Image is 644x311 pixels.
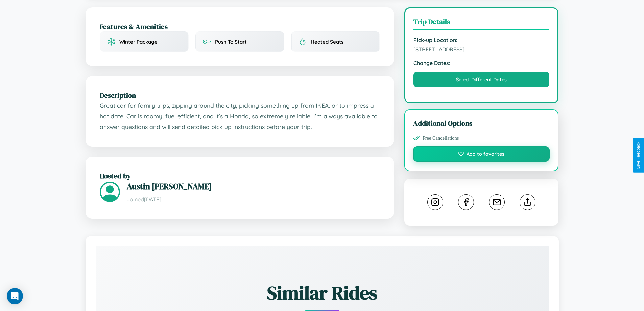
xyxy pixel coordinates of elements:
h2: Features & Amenities [100,22,380,31]
span: Heated Seats [311,39,343,45]
span: Free Cancellations [423,135,459,141]
p: Great car for family trips, zipping around the city, picking something up from IKEA, or to impres... [100,100,380,132]
h2: Hosted by [100,171,380,181]
strong: Change Dates: [413,60,550,66]
div: Give Feedback [636,142,641,169]
span: Winter Package [119,39,158,45]
span: Push To Start [215,39,247,45]
div: Open Intercom Messenger [7,288,23,304]
h2: Similar Rides [119,280,525,306]
span: [STREET_ADDRESS] [413,46,550,53]
h3: Trip Details [413,17,550,30]
h3: Austin [PERSON_NAME] [127,181,380,192]
button: Add to favorites [413,146,550,162]
h3: Additional Options [413,118,550,128]
button: Select Different Dates [413,72,550,87]
p: Joined [DATE] [127,195,380,204]
h2: Description [100,90,380,100]
strong: Pick-up Location: [413,37,550,43]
